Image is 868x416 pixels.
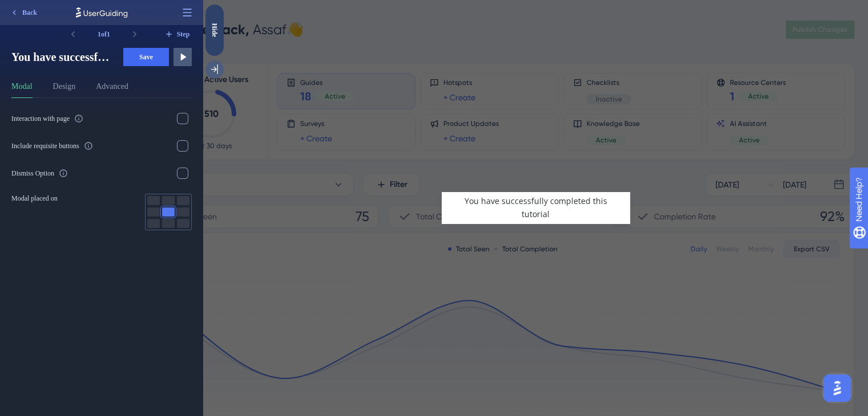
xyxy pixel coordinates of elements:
[123,48,169,66] button: Save
[820,371,854,405] iframe: UserGuiding AI Assistant Launcher
[11,194,58,203] span: Modal placed on
[162,25,192,43] button: Step
[53,80,76,98] button: Design
[11,169,54,178] div: Dismiss Option
[82,25,126,43] div: 1 of 1
[5,3,42,22] button: Back
[11,49,114,65] span: You have successfully completed this tutorial
[139,52,153,62] span: Save
[177,30,190,39] span: Step
[96,80,128,98] button: Advanced
[11,114,70,123] div: Interaction with page
[22,8,37,17] span: Back
[11,141,79,150] div: Include requisite buttons
[11,80,33,98] button: Modal
[27,3,71,17] span: Need Help?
